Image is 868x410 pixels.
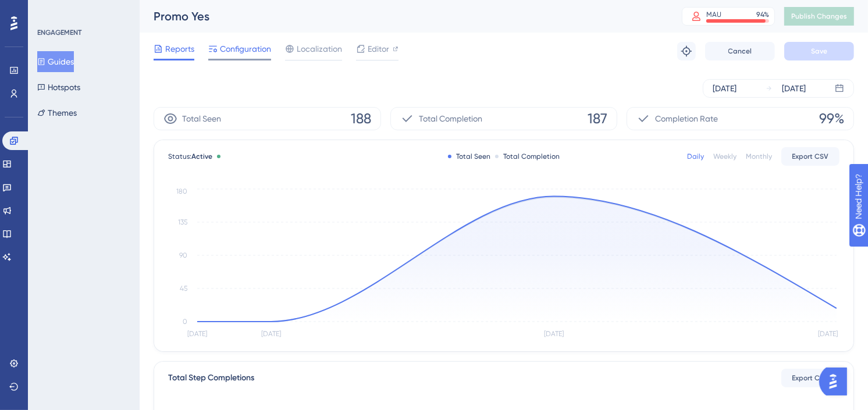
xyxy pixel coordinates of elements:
div: Daily [687,152,704,161]
span: 188 [351,109,371,128]
tspan: [DATE] [187,330,207,338]
span: 187 [588,109,607,128]
tspan: 180 [176,187,187,195]
span: Configuration [220,42,271,56]
div: MAU [706,10,721,19]
div: Total Seen [448,152,490,161]
span: Active [191,152,212,161]
span: Need Help? [27,3,73,17]
span: Localization [297,42,342,56]
button: Guides [37,51,74,72]
tspan: 0 [183,318,187,326]
button: Publish Changes [784,7,854,26]
button: Cancel [705,42,775,60]
span: Publish Changes [791,12,847,21]
button: Export CSV [781,369,839,387]
button: Save [784,42,854,60]
div: Weekly [713,152,737,161]
button: Themes [37,102,77,123]
span: Save [811,47,827,56]
div: Monthly [746,152,772,161]
button: Hotspots [37,77,80,98]
tspan: [DATE] [544,330,564,338]
button: Export CSV [781,147,839,166]
span: Total Seen [182,112,221,126]
div: [DATE] [782,81,806,95]
span: Total Completion [419,112,482,126]
tspan: 135 [178,218,187,226]
iframe: UserGuiding AI Assistant Launcher [819,364,854,399]
div: [DATE] [713,81,737,95]
div: Promo Yes [154,8,653,24]
tspan: [DATE] [261,330,281,338]
div: Total Completion [495,152,560,161]
div: Total Step Completions [168,371,254,385]
span: Cancel [728,47,752,56]
span: Completion Rate [655,112,718,126]
span: Export CSV [792,152,829,161]
tspan: 45 [180,284,187,293]
div: 94 % [756,10,769,19]
span: 99% [819,109,844,128]
tspan: 90 [179,251,187,259]
div: ENGAGEMENT [37,28,81,37]
span: Status: [168,152,212,161]
span: Reports [165,42,194,56]
span: Editor [368,42,389,56]
tspan: [DATE] [818,330,838,338]
span: Export CSV [792,373,829,383]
